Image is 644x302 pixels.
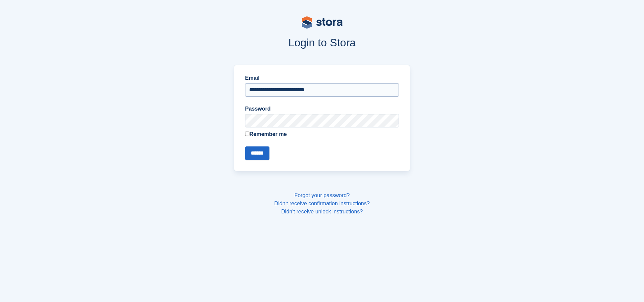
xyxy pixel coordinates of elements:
input: Remember me [245,132,249,136]
label: Password [245,105,399,113]
label: Remember me [245,130,399,138]
a: Didn't receive confirmation instructions? [274,201,369,206]
img: stora-logo-53a41332b3708ae10de48c4981b4e9114cc0af31d8433b30ea865607fb682f29.svg [302,16,342,29]
a: Didn't receive unlock instructions? [281,209,363,214]
h1: Login to Stora [105,37,539,49]
label: Email [245,74,399,82]
a: Forgot your password? [294,192,350,198]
